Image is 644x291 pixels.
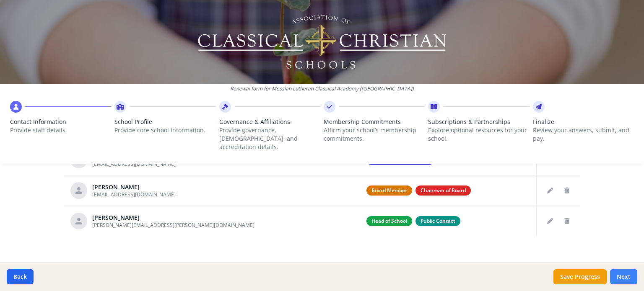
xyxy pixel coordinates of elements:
button: Edit staff [543,184,557,197]
span: Governance & Affiliations [219,118,320,126]
span: Head of School [366,216,412,226]
div: [PERSON_NAME] [92,183,176,191]
span: Finalize [533,118,634,126]
p: Explore optional resources for your school. [428,126,529,143]
button: Save Progress [553,269,607,284]
span: Public Contact [415,216,460,226]
button: Next [610,269,637,284]
button: Delete staff [560,184,574,197]
span: [PERSON_NAME][EMAIL_ADDRESS][PERSON_NAME][DOMAIN_NAME] [92,221,254,229]
p: Affirm your school’s membership commitments. [324,126,425,143]
button: Back [7,269,34,284]
p: Provide staff details. [10,126,111,134]
button: Delete staff [560,214,574,228]
span: Membership Commitments [324,118,425,126]
span: School Profile [114,118,216,126]
span: Board Member [366,185,412,196]
span: Chairman of Board [415,185,471,196]
span: Contact Information [10,118,111,126]
p: Review your answers, submit, and pay. [533,126,634,143]
span: Subscriptions & Partnerships [428,118,529,126]
p: Provide governance, [DEMOGRAPHIC_DATA], and accreditation details. [219,126,320,151]
img: Logo [197,13,448,71]
p: Provide core school information. [114,126,216,134]
button: Edit staff [543,214,557,228]
div: [PERSON_NAME] [92,214,254,222]
span: [EMAIL_ADDRESS][DOMAIN_NAME] [92,191,176,198]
